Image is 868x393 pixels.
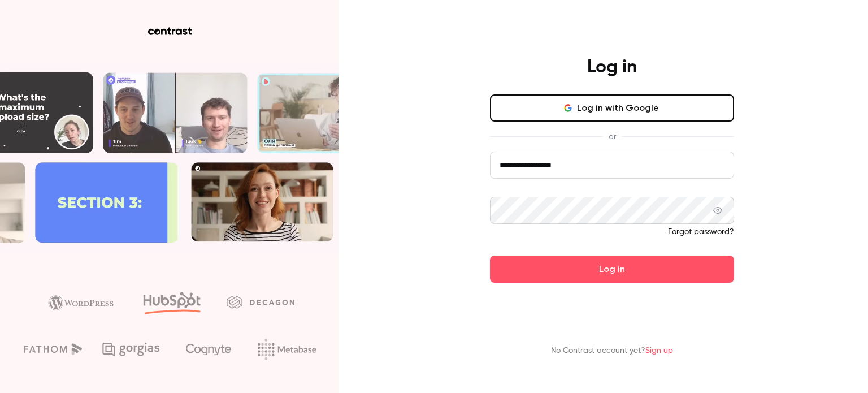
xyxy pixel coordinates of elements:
[645,347,673,355] a: Sign up
[551,345,673,357] p: No Contrast account yet?
[668,228,734,236] a: Forgot password?
[490,256,734,283] button: Log in
[587,56,637,79] h4: Log in
[490,94,734,122] button: Log in with Google
[603,131,622,142] span: or
[227,296,294,308] img: decagon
